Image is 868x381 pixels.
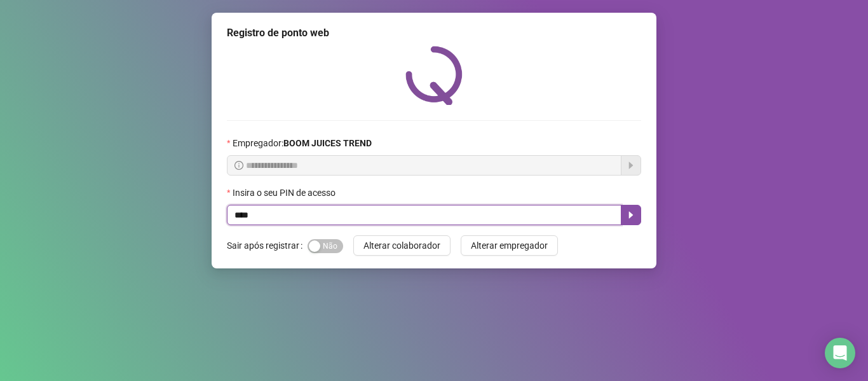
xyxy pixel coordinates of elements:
[461,235,558,256] button: Alterar empregador
[353,235,451,256] button: Alterar colaborador
[471,239,548,253] span: Alterar empregador
[283,138,372,148] strong: BOOM JUICES TREND
[233,136,372,150] span: Empregador :
[825,338,855,368] div: Open Intercom Messenger
[363,239,440,253] span: Alterar colaborador
[626,210,636,220] span: caret-right
[227,186,344,200] label: Insira o seu PIN de acesso
[405,46,463,105] img: QRPoint
[227,25,641,41] div: Registro de ponto web
[227,235,308,256] label: Sair após registrar
[234,161,243,170] span: info-circle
